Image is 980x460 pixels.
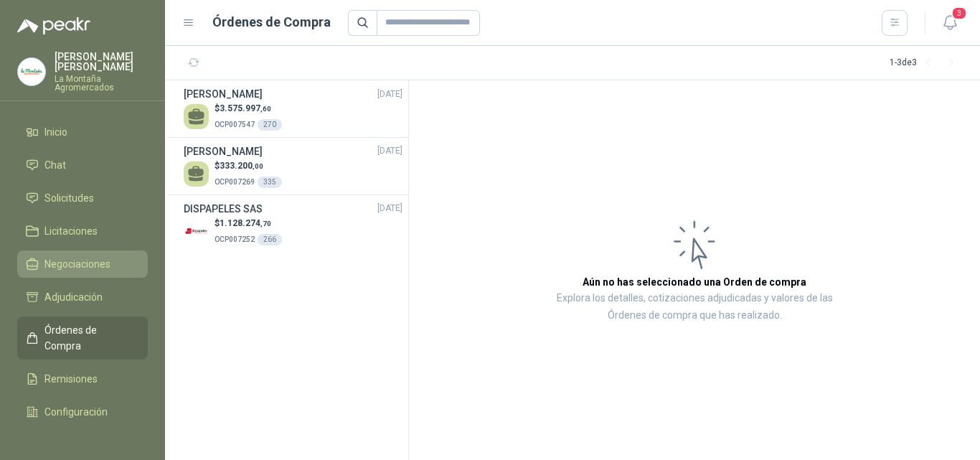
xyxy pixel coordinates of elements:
[377,88,402,101] span: [DATE]
[215,159,282,173] p: $
[260,105,271,113] span: ,60
[890,52,963,75] div: 1 - 3 de 3
[44,404,108,420] span: Configuración
[44,371,98,387] span: Remisiones
[184,201,402,246] a: DISPAPELES SAS[DATE] Company Logo$1.128.274,70OCP007252266
[184,219,209,244] img: Company Logo
[937,10,963,36] button: 3
[260,220,271,227] span: ,70
[18,58,45,85] img: Company Logo
[184,86,402,131] a: [PERSON_NAME][DATE] $3.575.997,60OCP007547270
[17,217,148,245] a: Licitaciones
[55,75,148,92] p: La Montaña Agromercados
[44,124,67,140] span: Inicio
[44,223,98,239] span: Licitaciones
[215,235,255,243] span: OCP007252
[184,86,263,102] h3: [PERSON_NAME]
[17,184,148,212] a: Solicitudes
[17,398,148,426] a: Configuración
[184,201,263,217] h3: DISPAPELES SAS
[44,256,110,272] span: Negociaciones
[184,144,402,189] a: [PERSON_NAME][DATE] $333.200,00OCP007269335
[17,365,148,393] a: Remisiones
[17,283,148,311] a: Adjudicación
[253,162,263,170] span: ,00
[215,217,282,230] p: $
[55,52,148,72] p: [PERSON_NAME] [PERSON_NAME]
[44,190,94,206] span: Solicitudes
[552,290,837,324] p: Explora los detalles, cotizaciones adjudicadas y valores de las Órdenes de compra que has realizado.
[44,157,66,173] span: Chat
[17,250,148,278] a: Negociaciones
[44,322,134,354] span: Órdenes de Compra
[215,178,255,186] span: OCP007269
[220,103,271,113] span: 3.575.997
[258,234,282,245] div: 266
[215,102,282,116] p: $
[258,177,282,188] div: 335
[17,151,148,179] a: Chat
[377,144,402,158] span: [DATE]
[17,17,90,34] img: Logo peakr
[17,118,148,146] a: Inicio
[377,202,402,215] span: [DATE]
[583,274,806,290] h3: Aún no has seleccionado una Orden de compra
[44,289,103,305] span: Adjudicación
[951,6,967,20] span: 3
[220,161,263,171] span: 333.200
[215,121,255,128] span: OCP007547
[220,218,271,228] span: 1.128.274
[17,316,148,360] a: Órdenes de Compra
[184,144,263,159] h3: [PERSON_NAME]
[258,119,282,131] div: 270
[212,12,331,32] h1: Órdenes de Compra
